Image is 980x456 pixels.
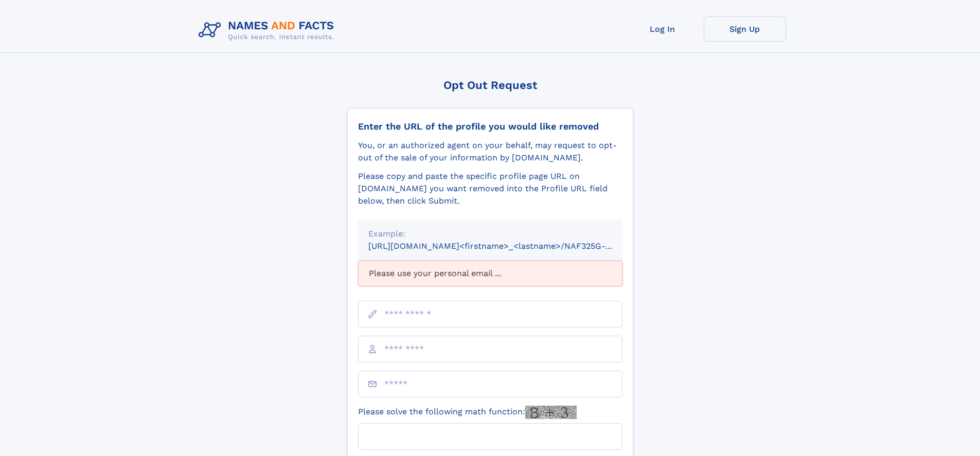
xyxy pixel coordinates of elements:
div: Opt Out Request [347,79,633,92]
div: Please use your personal email ... [358,261,622,286]
label: Please solve the following math function: [358,406,577,419]
a: Log In [621,16,704,42]
div: Example: [368,228,612,240]
div: You, or an authorized agent on your behalf, may request to opt-out of the sale of your informatio... [358,139,622,164]
img: Logo Names and Facts [194,16,343,44]
div: Please copy and paste the specific profile page URL on [DOMAIN_NAME] you want removed into the Pr... [358,170,622,207]
a: Sign Up [704,16,786,42]
div: Enter the URL of the profile you would like removed [358,121,622,132]
small: [URL][DOMAIN_NAME]<firstname>_<lastname>/NAF325G-xxxxxxxx [368,241,642,251]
